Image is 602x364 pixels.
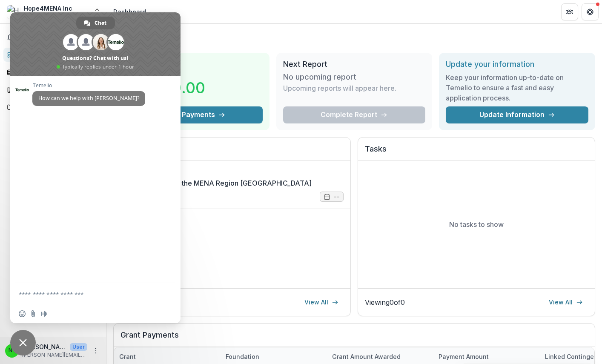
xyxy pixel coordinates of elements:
h3: No upcoming report [283,72,356,82]
div: Grant amount awarded [327,352,406,361]
span: Audio message [41,310,48,317]
p: Viewing 0 of 0 [365,297,405,307]
a: Proposals [3,83,103,97]
a: View All [544,295,588,309]
button: Partners [561,3,578,20]
h2: Total Awarded [120,60,263,69]
div: Dashboard [113,7,146,16]
div: Payment Amount [433,352,494,361]
span: Chat [95,17,106,29]
h2: Next Report [283,60,426,69]
img: Hope4MENA Inc [7,5,20,19]
span: Insert an emoji [19,310,26,317]
button: Get Help [582,3,599,20]
div: Nancy Aziz <nancy@hope4mena.com> [9,348,16,353]
span: How can we help with [PERSON_NAME]? [38,95,139,102]
button: Open entity switcher [91,3,103,20]
a: Update Information [446,106,588,123]
button: More [91,346,101,356]
h3: Keep your information up-to-date on Temelio to ensure a fast and easy application process. [446,72,588,103]
div: Chat [76,17,115,29]
nav: breadcrumb [110,6,149,18]
textarea: Compose your message... [19,290,153,298]
div: Close chat [10,330,36,355]
p: Upcoming reports will appear here. [283,83,396,93]
div: Foundation [221,352,264,361]
div: Grant [114,352,141,361]
p: [PERSON_NAME] <[PERSON_NAME][EMAIL_ADDRESS][DOMAIN_NAME]> [22,342,66,351]
h2: Tasks [365,144,588,161]
p: [PERSON_NAME][EMAIL_ADDRESS][DOMAIN_NAME] [22,351,87,359]
h2: Proposals [120,144,344,161]
a: Dashboard [3,48,103,62]
p: User [70,343,87,351]
h2: Update your information [446,60,588,69]
button: Notifications [3,31,103,44]
a: Tasks [3,65,103,79]
span: Send a file [30,310,37,317]
p: No tasks to show [449,219,504,229]
h1: Dashboard [113,31,595,46]
button: See All Payments [120,106,263,123]
a: View All [299,295,344,309]
a: Documents [3,100,103,114]
h2: Grant Payments [120,330,588,347]
div: Hope4MENA Inc [24,4,72,13]
a: Serving Women of the MENA Region [GEOGRAPHIC_DATA] [120,178,312,188]
span: Temelio [32,83,145,89]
